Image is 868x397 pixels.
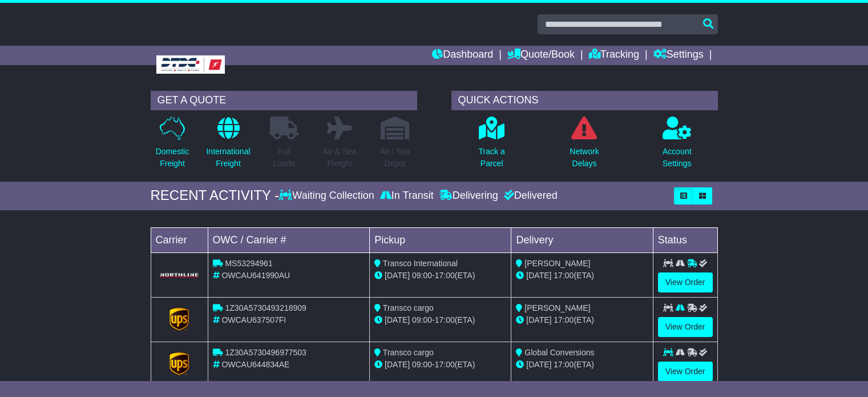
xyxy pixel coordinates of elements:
p: Track a Parcel [479,146,505,170]
div: GET A QUOTE [151,91,417,110]
span: [PERSON_NAME] [524,259,590,268]
td: Delivery [511,227,653,252]
span: 17:00 [435,271,455,280]
span: OWCAU637507FI [221,315,286,324]
span: 17:00 [435,360,455,369]
img: GetCarrierServiceLogo [158,272,201,279]
img: GetCarrierServiceLogo [169,308,189,331]
span: [DATE] [385,315,410,324]
div: Delivering [437,190,501,202]
div: Waiting Collection [279,190,377,202]
p: International Freight [206,146,250,170]
a: Dashboard [432,46,493,65]
span: 09:00 [412,360,432,369]
div: (ETA) [516,270,648,282]
span: [DATE] [385,271,410,280]
a: View Order [658,317,713,337]
td: Pickup [370,227,511,252]
img: GetCarrierServiceLogo [169,352,189,375]
span: 17:00 [435,315,455,324]
div: (ETA) [516,359,648,371]
span: 17:00 [554,315,574,324]
span: 1Z30A5730496977503 [225,348,306,357]
span: 17:00 [554,360,574,369]
a: DomesticFreight [155,116,189,176]
div: In Transit [377,190,437,202]
a: InternationalFreight [205,116,251,176]
span: [DATE] [385,360,410,369]
a: Settings [653,46,704,65]
span: [DATE] [526,315,551,324]
span: OWCAU641990AU [221,271,290,280]
div: - (ETA) [374,359,506,371]
span: Transco cargo [383,303,434,312]
p: Network Delays [570,146,599,170]
div: RECENT ACTIVITY - [151,187,280,204]
div: Delivered [501,190,558,202]
td: OWC / Carrier # [208,227,370,252]
div: QUICK ACTIONS [451,91,718,110]
p: Air / Sea Depot [380,146,410,170]
p: Domestic Freight [156,146,189,170]
p: Full Loads [270,146,298,170]
a: Quote/Book [507,46,575,65]
p: Account Settings [663,146,692,170]
a: AccountSettings [662,116,692,176]
span: OWCAU644834AE [221,360,289,369]
a: View Order [658,362,713,382]
span: [PERSON_NAME] [524,303,590,312]
a: View Order [658,272,713,292]
a: NetworkDelays [569,116,599,176]
p: Air & Sea Freight [322,146,356,170]
div: - (ETA) [374,314,506,326]
a: Track aParcel [478,116,506,176]
span: Global Conversions [524,348,594,357]
span: 09:00 [412,271,432,280]
td: Status [653,227,717,252]
a: Tracking [589,46,639,65]
span: 09:00 [412,315,432,324]
td: Carrier [151,227,208,252]
span: 1Z30A5730493218909 [225,303,306,312]
span: [DATE] [526,271,551,280]
div: (ETA) [516,314,648,326]
span: Transco cargo [383,348,434,357]
span: MS53294961 [225,259,272,268]
span: [DATE] [526,360,551,369]
span: 17:00 [554,271,574,280]
span: Transco International [383,259,458,268]
div: - (ETA) [374,270,506,282]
